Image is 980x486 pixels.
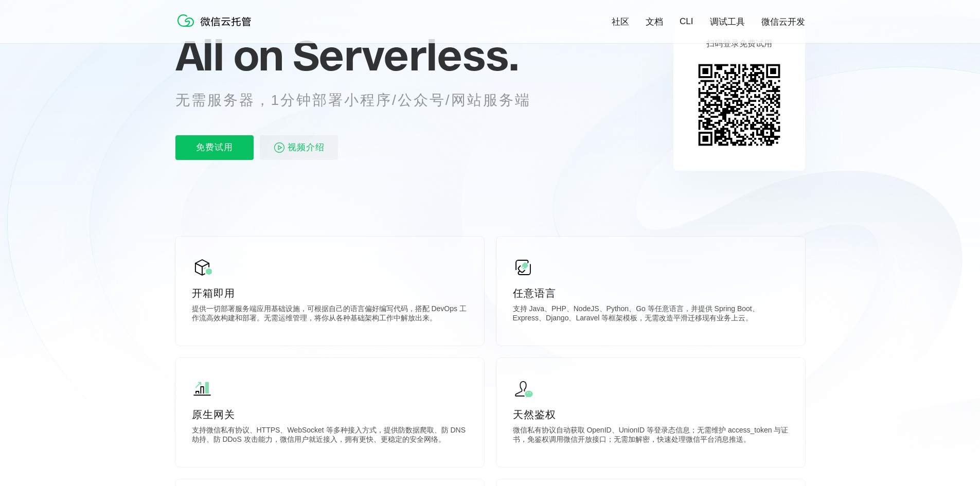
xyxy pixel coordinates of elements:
[273,141,286,154] img: video_play.svg
[710,16,745,28] a: 调试工具
[513,304,789,325] p: 支持 Java、PHP、NodeJS、Python、Go 等任意语言，并提供 Spring Boot、Express、Django、Laravel 等框架模板，无需改造平滑迁移现有业务上云。
[288,135,325,160] span: 视频介绍
[192,286,468,300] p: 开箱即用
[192,407,468,422] p: 原生网关
[680,16,693,27] a: CLI
[513,426,789,446] p: 微信私有协议自动获取 OpenID、UnionID 等登录态信息；无需维护 access_token 与证书，免鉴权调用微信开放接口；无需加解密，快速处理微信平台消息推送。
[513,286,789,300] p: 任意语言
[175,29,283,81] span: All on
[192,426,468,446] p: 支持微信私有协议、HTTPS、WebSocket 等多种接入方式，提供防数据爬取、防 DNS 劫持、防 DDoS 攻击能力，微信用户就近接入，拥有更快、更稳定的安全网络。
[175,135,254,160] p: 免费试用
[192,304,468,325] p: 提供一切部署服务端应用基础设施，可根据自己的语言偏好编写代码，搭配 DevOps 工作流高效构建和部署。无需运维管理，将你从各种基础架构工作中解放出来。
[175,10,258,31] img: 微信云托管
[612,16,629,28] a: 社区
[761,16,805,28] a: 微信云开发
[513,407,789,422] p: 天然鉴权
[175,90,550,111] p: 无需服务器，1分钟部署小程序/公众号/网站服务端
[706,39,772,49] p: 扫码登录免费试用
[293,29,519,81] span: Serverless.
[175,24,258,32] a: 微信云托管
[646,16,663,28] a: 文档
